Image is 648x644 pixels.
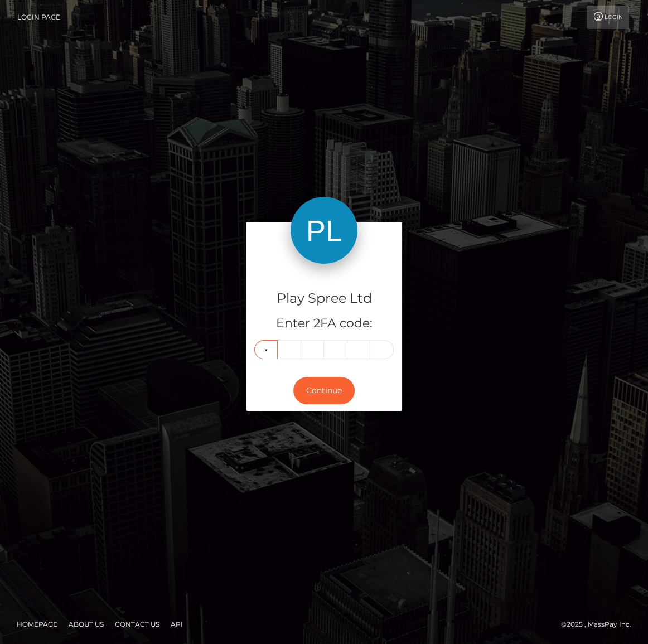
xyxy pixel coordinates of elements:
a: Homepage [12,616,62,633]
a: Login [587,6,629,29]
h5: Enter 2FA code: [254,315,394,332]
img: Play Spree Ltd [291,197,357,264]
a: Contact Us [110,616,164,633]
a: About Us [64,616,108,633]
a: Login Page [17,6,60,29]
a: API [166,616,187,633]
button: Continue [293,377,355,404]
div: © 2025 , MassPay Inc. [561,618,640,631]
h4: Play Spree Ltd [254,289,394,308]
